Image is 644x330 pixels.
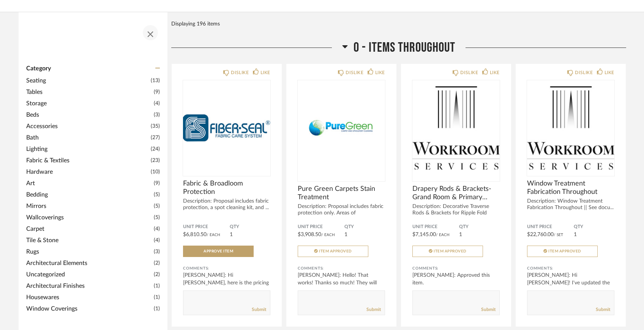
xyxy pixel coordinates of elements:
div: DISLIKE [231,69,249,76]
span: Housewares [26,293,152,302]
a: Submit [481,306,496,313]
span: (10) [151,168,160,176]
span: (35) [151,122,160,130]
span: Tables [26,87,152,97]
span: (13) [151,76,160,85]
span: Accessories [26,122,149,131]
div: LIKE [605,69,614,76]
div: Description: Proposal includes fabric protection only. Areas of protection... [298,203,385,223]
button: Item Approved [298,246,368,257]
span: Unit Price [527,224,574,230]
span: (3) [154,111,160,119]
span: / Set [554,233,563,237]
img: undefined [183,80,270,175]
span: Fabric & Broadloom Protection [183,179,270,196]
span: Art [26,179,152,188]
span: 0 - Items Throughout [354,40,455,56]
span: Unit Price [412,224,459,230]
span: Approve Item [204,249,233,253]
span: Tile & Stone [26,236,152,245]
div: 0 [412,80,500,175]
div: Comments: [183,265,270,272]
span: Item Approved [319,249,352,253]
span: QTY [574,224,614,230]
div: 0 [298,80,385,175]
span: $7,145.00 [412,232,436,237]
div: [PERSON_NAME]: Hi [PERSON_NAME], here is the pricing for Fiber Seal Stain protecta... [183,271,270,294]
div: Comments: [298,265,385,272]
div: Description: Proposal includes fabric protection, a spot cleaning kit, and ... [183,198,270,211]
span: Fabric & Textiles [26,156,149,165]
span: Architectural Elements [26,259,152,268]
span: 1 [574,232,577,237]
span: Window Treatment Fabrication Throughout [527,179,614,196]
span: $22,760.00 [527,232,554,237]
span: Bath [26,133,149,142]
span: (5) [154,190,160,199]
span: Storage [26,99,152,108]
span: $6,810.50 [183,232,207,237]
span: QTY [230,224,270,230]
div: [PERSON_NAME]: Hello! That works! Thanks so much! They will come ba... [298,271,385,294]
div: Comments: [527,265,614,272]
span: QTY [459,224,500,230]
div: DISLIKE [575,69,593,76]
span: Unit Price [298,224,344,230]
span: Beds [26,110,152,119]
span: 1 [230,232,233,237]
a: Submit [596,306,610,313]
div: Displaying 196 items [171,20,622,28]
span: QTY [344,224,385,230]
button: Approve Item [183,246,254,257]
span: (24) [151,145,160,153]
img: undefined [527,80,614,175]
span: (9) [154,88,160,96]
span: Window Coverings [26,304,152,313]
span: (1) [154,305,160,313]
div: DISLIKE [346,69,363,76]
span: (3) [154,247,160,256]
span: Carpet [26,224,152,233]
span: Uncategorized [26,270,152,279]
div: Description: Decorative Traverse Rods & Brackets for Ripple Fold Dra... [412,203,500,223]
span: (1) [154,293,160,301]
span: Wallcoverings [26,213,152,222]
span: (4) [154,225,160,233]
a: Submit [366,306,381,313]
span: Pure Green Carpets Stain Treatment [298,185,385,201]
span: Category [26,65,51,72]
button: Close [143,25,158,40]
span: Rugs [26,247,152,256]
span: (5) [154,213,160,222]
span: (2) [154,259,160,267]
span: Item Approved [548,249,581,253]
div: Comments: [412,265,500,272]
span: 1 [459,232,462,237]
div: DISLIKE [460,69,478,76]
span: (4) [154,236,160,244]
span: (2) [154,270,160,279]
span: 1 [344,232,347,237]
a: Submit [252,306,266,313]
span: Hardware [26,167,149,176]
div: LIKE [260,69,270,76]
span: (9) [154,179,160,187]
span: (1) [154,282,160,290]
div: LIKE [490,69,500,76]
button: Item Approved [527,246,598,257]
img: undefined [298,80,385,175]
img: undefined [412,80,500,175]
span: Item Approved [434,249,467,253]
div: [PERSON_NAME]: Hi [PERSON_NAME]! I've updated the pricing and added the ... [527,271,614,294]
span: Lighting [26,144,149,154]
span: / Each [321,233,335,237]
div: Description: Window Treatment Fabrication Throughout || See docu... [527,198,614,211]
span: (5) [154,202,160,210]
div: [PERSON_NAME]: Approved this item. [412,271,500,287]
span: Seating [26,76,149,85]
span: / Each [207,233,220,237]
button: Item Approved [412,246,483,257]
span: Bedding [26,190,152,199]
span: (27) [151,133,160,142]
span: Mirrors [26,201,152,211]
